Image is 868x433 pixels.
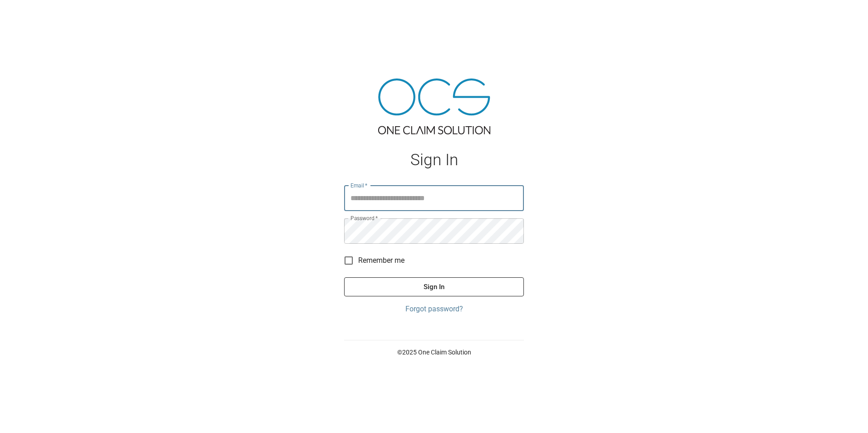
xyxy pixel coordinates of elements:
span: Remember me [358,255,404,266]
label: Email [350,182,368,189]
p: © 2025 One Claim Solution [344,348,524,357]
button: Sign In [344,277,524,296]
img: ocs-logo-tra.png [378,79,490,134]
label: Password [350,214,378,222]
img: ocs-logo-white-transparent.png [11,5,47,24]
h1: Sign In [344,151,524,169]
a: Forgot password? [344,304,524,315]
